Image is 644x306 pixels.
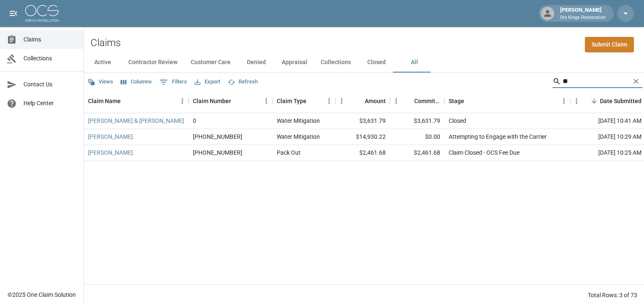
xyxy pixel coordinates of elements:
button: Menu [390,95,402,107]
div: Committed Amount [390,89,444,113]
button: Appraisal [275,52,314,73]
span: Claims [23,35,77,44]
div: Date Submitted [600,89,641,113]
button: Active [84,52,122,73]
a: [PERSON_NAME] [88,132,133,141]
button: All [395,52,433,73]
a: Submit Claim [585,37,634,52]
div: Committed Amount [414,89,440,113]
button: Menu [570,95,583,107]
div: 01-008-959086 [193,132,242,141]
div: Stage [444,89,570,113]
button: Collections [314,52,358,73]
button: Denied [237,52,275,73]
div: 01-008-959086 [193,148,242,157]
button: Refresh [226,75,260,88]
button: Contractor Review [122,52,184,73]
button: Select columns [119,75,154,88]
button: Sort [464,95,476,107]
button: Sort [231,95,243,107]
div: Claim Type [273,89,335,113]
button: Menu [176,95,189,107]
button: Sort [353,95,365,107]
p: Dry Kings Restoration [560,14,605,21]
div: © 2025 One Claim Solution [8,290,76,299]
div: Pack Out [277,148,301,157]
img: ocs-logo-white-transparent.png [25,5,59,22]
div: Claim Number [193,89,231,113]
div: Stage [449,89,464,113]
div: $2,461.68 [390,145,444,161]
button: Export [192,75,222,88]
button: Menu [558,95,570,107]
div: Claim Name [88,89,121,113]
div: Claim Closed - OCS Fee Due [449,148,519,157]
div: dynamic tabs [84,52,644,73]
div: Search [553,75,642,90]
span: Help Center [23,99,77,108]
a: [PERSON_NAME] & [PERSON_NAME] [88,117,184,125]
div: Claim Type [277,89,306,113]
div: Closed [449,117,466,125]
span: Collections [23,54,77,63]
div: Water Mitigation [277,132,320,141]
div: Claim Number [189,89,273,113]
div: $3,631.79 [335,113,390,129]
div: Water Mitigation [277,117,320,125]
button: Sort [306,95,318,107]
div: $14,930.22 [335,129,390,145]
button: Menu [260,95,273,107]
a: [PERSON_NAME] [88,148,133,157]
div: Claim Name [84,89,189,113]
button: Menu [323,95,335,107]
span: Contact Us [23,80,77,89]
div: Amount [335,89,390,113]
div: Total Rows: 3 of 73 [588,291,637,299]
button: Sort [588,95,600,107]
button: Sort [402,95,414,107]
div: $2,461.68 [335,145,390,161]
button: Show filters [157,75,189,89]
div: $0.00 [390,129,444,145]
div: [PERSON_NAME] [557,6,609,21]
button: Views [86,75,115,88]
button: Menu [335,95,348,107]
div: 0 [193,117,196,125]
button: Sort [121,95,132,107]
button: Customer Care [184,52,237,73]
button: Clear [630,75,642,88]
button: open drawer [5,5,22,22]
div: Amount [365,89,386,113]
div: Attempting to Engage with the Carrier [449,132,547,141]
h2: Claims [91,37,121,49]
button: Closed [358,52,395,73]
div: $3,631.79 [390,113,444,129]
